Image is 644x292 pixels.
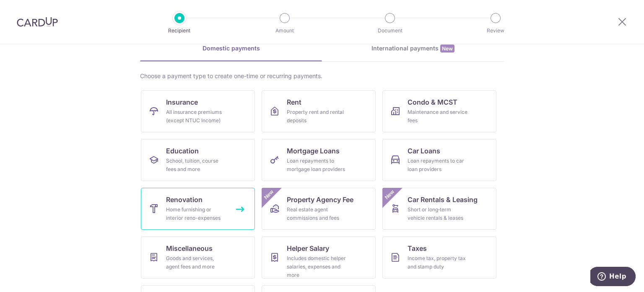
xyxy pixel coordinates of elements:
div: All insurance premiums (except NTUC Income) [166,108,226,125]
span: Miscellaneous [166,243,213,253]
div: School, tuition, course fees and more [166,157,226,174]
span: Help [19,6,36,13]
a: Condo & MCSTMaintenance and service fees [382,90,496,132]
div: Property rent and rental deposits [287,108,347,125]
a: TaxesIncome tax, property tax and stamp duty [382,237,496,279]
div: International payments [322,44,504,53]
span: Insurance [166,97,198,107]
span: Mortgage Loans [287,146,340,156]
span: Rent [287,97,301,107]
div: Loan repayments to mortgage loan providers [287,157,347,174]
a: RentProperty rent and rental deposits [262,90,376,132]
div: Maintenance and service fees [408,108,468,125]
span: Car Rentals & Leasing [408,195,478,205]
div: Domestic payments [140,44,322,53]
span: Taxes [408,243,427,253]
iframe: Opens a widget where you can find more information [590,267,636,288]
span: Condo & MCST [408,97,457,107]
a: Mortgage LoansLoan repayments to mortgage loan providers [262,139,376,181]
p: Amount [254,26,316,35]
div: Home furnishing or interior reno-expenses [166,205,226,222]
div: Real estate agent commissions and fees [287,205,347,222]
div: Choose a payment type to create one-time or recurring payments. [140,72,504,80]
span: New [440,45,454,53]
span: Helper Salary [287,243,329,253]
span: Car Loans [408,146,440,156]
a: Car LoansLoan repayments to car loan providers [382,139,496,181]
a: InsuranceAll insurance premiums (except NTUC Income) [141,90,255,132]
a: Property Agency FeeReal estate agent commissions and feesNew [262,188,376,230]
div: Income tax, property tax and stamp duty [408,254,468,271]
span: Renovation [166,195,203,205]
div: Includes domestic helper salaries, expenses and more [287,254,347,279]
div: Loan repayments to car loan providers [408,157,468,174]
span: Education [166,146,199,156]
a: Helper SalaryIncludes domestic helper salaries, expenses and more [262,237,376,279]
p: Review [465,26,527,35]
div: Short or long‑term vehicle rentals & leases [408,205,468,222]
p: Document [359,26,421,35]
span: New [262,188,276,202]
img: CardUp [17,17,58,27]
span: Property Agency Fee [287,195,353,205]
p: Recipient [148,26,210,35]
a: MiscellaneousGoods and services, agent fees and more [141,237,255,279]
a: Car Rentals & LeasingShort or long‑term vehicle rentals & leasesNew [382,188,496,230]
a: RenovationHome furnishing or interior reno-expenses [141,188,255,230]
a: EducationSchool, tuition, course fees and more [141,139,255,181]
div: Goods and services, agent fees and more [166,254,226,271]
span: New [383,188,397,202]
